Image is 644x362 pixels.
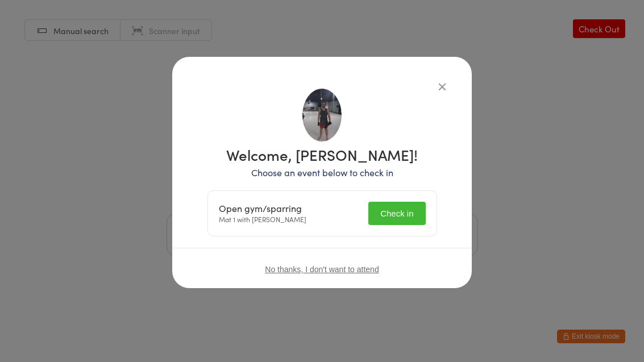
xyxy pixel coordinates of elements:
button: Check in [368,202,425,225]
p: Choose an event below to check in [207,166,437,179]
img: image1566852437.png [302,89,342,142]
h1: Welcome, [PERSON_NAME]! [207,147,437,162]
div: Open gym/sparring [219,203,306,214]
div: Mat 1 with [PERSON_NAME] [219,203,306,224]
button: No thanks, I don't want to attend [265,265,379,274]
